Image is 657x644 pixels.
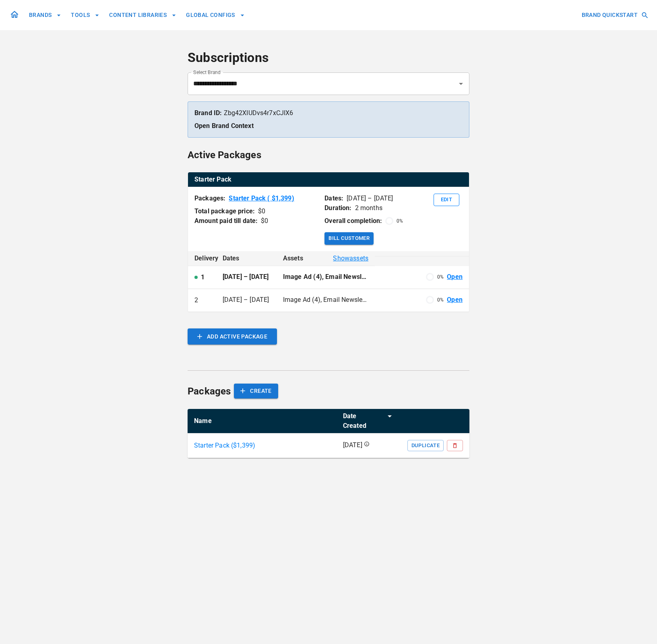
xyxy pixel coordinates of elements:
[283,272,368,282] p: Image Ad (4), Email Newsletter (4), Email setup (9), Email Flow (5), Ad campaign optimisation (1)...
[194,194,225,203] p: Packages:
[437,273,444,281] p: 0 %
[333,254,368,263] span: Show assets
[188,409,337,433] th: Name
[343,441,362,450] p: [DATE]
[447,295,463,305] a: Open
[397,217,403,225] p: 0 %
[324,194,343,203] p: Dates:
[216,251,277,266] th: Dates
[434,194,459,206] button: Edit
[201,272,205,282] p: 1
[106,8,180,23] button: CONTENT LIBRARIES
[283,254,368,263] div: Assets
[258,206,265,216] div: $ 0
[578,8,651,23] button: BRAND QUICKSTART
[455,78,467,89] button: Open
[447,272,463,282] a: Open
[194,108,463,118] p: Zbg42XIUDvs4r7xCJIX6
[324,232,374,245] button: Bill Customer
[261,216,268,226] div: $ 0
[188,251,216,266] th: Delivery
[188,409,469,458] table: simple table
[343,411,382,431] div: Date Created
[194,122,254,130] a: Open Brand Context
[188,147,261,163] h6: Active Packages
[283,295,368,305] p: Image Ad (4), Email Newsletter (4), Email setup (4), Ad campaign optimisation (1), Remix Video (2)
[194,216,258,226] p: Amount paid till date:
[216,289,277,312] td: [DATE] – [DATE]
[324,216,382,226] p: Overall completion:
[188,384,231,399] h6: Packages
[194,206,255,216] p: Total package price:
[188,172,469,187] table: active packages table
[437,296,444,303] p: 0 %
[407,440,444,451] button: Duplicate
[188,50,469,66] h4: Subscriptions
[355,203,382,213] p: 2 months
[194,295,198,305] p: 2
[324,203,351,213] p: Duration:
[194,109,222,117] strong: Brand ID:
[216,266,277,289] td: [DATE] – [DATE]
[193,69,221,76] label: Select Brand
[26,8,64,23] button: BRANDS
[194,441,255,450] a: Starter Pack ($1,399)
[194,441,255,450] p: Starter Pack ($ 1,399 )
[183,8,248,23] button: GLOBAL CONFIGS
[229,194,294,203] a: Starter Pack ( $1,399)
[188,328,277,345] button: ADD ACTIVE PACKAGE
[234,384,278,398] button: CREATE
[188,172,469,187] th: Starter Pack
[347,194,393,203] p: [DATE] – [DATE]
[68,8,103,23] button: TOOLS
